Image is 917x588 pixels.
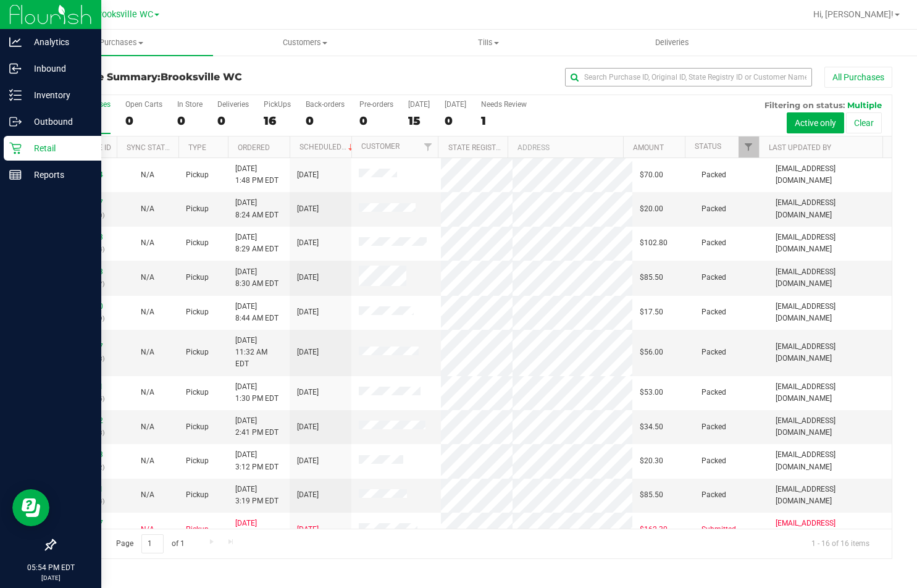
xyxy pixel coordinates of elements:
[235,381,278,405] span: [DATE] 1:30 PM EDT
[106,534,195,553] span: Page of 1
[141,348,154,356] span: Not Applicable
[141,308,154,316] span: Not Applicable
[6,562,96,573] p: 05:54 PM EDT
[235,163,278,187] span: [DATE] 1:48 PM EDT
[846,112,882,133] button: Clear
[22,61,96,76] p: Inbound
[306,100,345,109] div: Back-orders
[161,71,242,83] span: Brooksville WC
[141,387,154,398] button: N/A
[640,524,668,535] span: $162.30
[824,67,892,88] button: All Purchases
[297,272,319,283] span: [DATE]
[22,88,96,103] p: Inventory
[640,169,663,181] span: $70.00
[141,388,154,397] span: Not Applicable
[141,490,154,499] span: Not Applicable
[776,415,884,439] span: [EMAIL_ADDRESS][DOMAIN_NAME]
[54,72,333,83] h3: Purchase Summary:
[776,381,884,405] span: [EMAIL_ADDRESS][DOMAIN_NAME]
[141,525,154,534] span: Not Applicable
[297,387,319,398] span: [DATE]
[739,136,759,157] a: Filter
[217,100,249,109] div: Deliveries
[235,232,278,255] span: [DATE] 8:29 AM EDT
[640,421,663,433] span: $34.50
[640,306,663,318] span: $17.50
[235,335,282,371] span: [DATE] 11:32 AM EDT
[776,197,884,220] span: [EMAIL_ADDRESS][DOMAIN_NAME]
[776,232,884,255] span: [EMAIL_ADDRESS][DOMAIN_NAME]
[141,534,164,553] input: 1
[448,143,513,152] a: State Registry ID
[177,100,203,109] div: In Store
[141,169,154,181] button: N/A
[640,237,668,249] span: $102.80
[297,421,319,433] span: [DATE]
[125,100,162,109] div: Open Carts
[701,203,726,215] span: Packed
[640,272,663,283] span: $85.50
[9,169,22,181] inline-svg: Reports
[297,524,319,535] span: [DATE]
[12,489,49,526] iframe: Resource center
[701,306,726,318] span: Packed
[306,114,345,128] div: 0
[93,9,153,20] span: Brooksville WC
[776,266,884,290] span: [EMAIL_ADDRESS][DOMAIN_NAME]
[30,30,213,56] a: Purchases
[186,169,209,181] span: Pickup
[186,203,209,215] span: Pickup
[640,387,663,398] span: $53.00
[235,484,278,507] span: [DATE] 3:19 PM EDT
[769,143,831,152] a: Last Updated By
[297,489,319,501] span: [DATE]
[776,163,884,187] span: [EMAIL_ADDRESS][DOMAIN_NAME]
[141,272,154,283] button: N/A
[764,100,845,110] span: Filtering on status:
[238,143,270,152] a: Ordered
[141,421,154,433] button: N/A
[22,114,96,129] p: Outbound
[9,142,22,154] inline-svg: Retail
[640,489,663,501] span: $85.50
[141,204,154,213] span: Not Applicable
[297,237,319,249] span: [DATE]
[508,136,623,158] th: Address
[9,62,22,75] inline-svg: Inbound
[141,455,154,467] button: N/A
[297,169,319,181] span: [DATE]
[214,37,396,48] span: Customers
[813,9,894,19] span: Hi, [PERSON_NAME]!
[186,455,209,467] span: Pickup
[297,203,319,215] span: [DATE]
[701,169,726,181] span: Packed
[141,489,154,501] button: N/A
[701,387,726,398] span: Packed
[297,455,319,467] span: [DATE]
[235,266,278,290] span: [DATE] 8:30 AM EDT
[22,141,96,156] p: Retail
[701,421,726,433] span: Packed
[22,167,96,182] p: Reports
[235,197,278,220] span: [DATE] 8:24 AM EDT
[186,387,209,398] span: Pickup
[264,114,291,128] div: 16
[188,143,206,152] a: Type
[141,238,154,247] span: Not Applicable
[445,114,466,128] div: 0
[141,306,154,318] button: N/A
[445,100,466,109] div: [DATE]
[186,346,209,358] span: Pickup
[141,422,154,431] span: Not Applicable
[701,346,726,358] span: Packed
[408,100,430,109] div: [DATE]
[776,518,884,541] span: [EMAIL_ADDRESS][DOMAIN_NAME]
[776,341,884,364] span: [EMAIL_ADDRESS][DOMAIN_NAME]
[481,100,527,109] div: Needs Review
[141,346,154,358] button: N/A
[408,114,430,128] div: 15
[633,143,664,152] a: Amount
[141,456,154,465] span: Not Applicable
[701,237,726,249] span: Packed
